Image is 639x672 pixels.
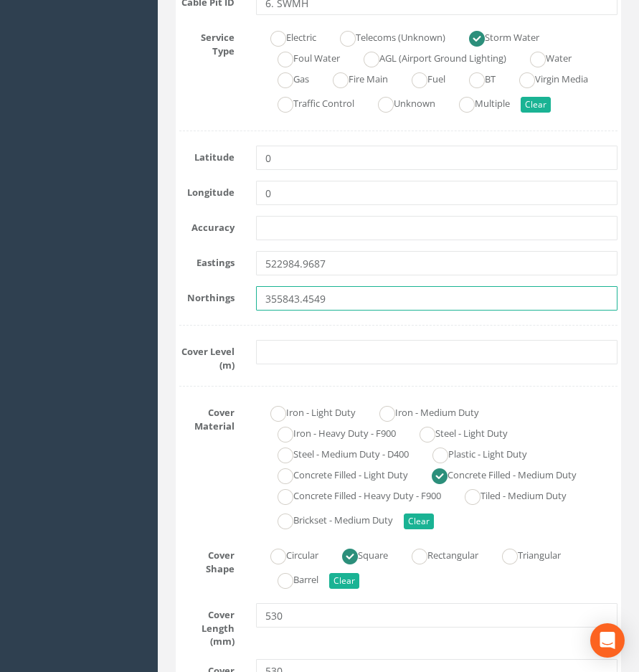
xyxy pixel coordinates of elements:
[445,92,510,113] label: Multiple
[329,573,359,589] button: Clear
[256,544,318,564] label: Circular
[256,26,316,47] label: Electric
[263,484,441,505] label: Concrete Filled - Heavy Duty - F900
[169,340,245,372] label: Cover Level (m)
[328,544,388,564] label: Square
[169,216,245,235] label: Accuracy
[405,422,508,443] label: Steel - Light Duty
[169,603,245,648] label: Cover Length (mm)
[263,568,318,589] label: Barrel
[169,251,245,270] label: Eastings
[450,484,567,505] label: Tiled - Medium Duty
[590,623,625,658] div: Open Intercom Messenger
[263,92,354,113] label: Traffic Control
[169,286,245,305] label: Northings
[365,401,479,422] label: Iron - Medium Duty
[364,92,435,113] label: Unknown
[169,181,245,199] label: Longitude
[169,146,245,164] label: Latitude
[263,422,396,443] label: Iron - Heavy Duty - F900
[263,508,393,529] label: Brickset - Medium Duty
[505,67,588,88] label: Virgin Media
[263,47,340,67] label: Foul Water
[263,67,309,88] label: Gas
[326,26,445,47] label: Telecoms (Unknown)
[169,26,245,57] label: Service Type
[263,463,408,484] label: Concrete Filled - Light Duty
[256,401,356,422] label: Iron - Light Duty
[169,401,245,432] label: Cover Material
[349,47,506,67] label: AGL (Airport Ground Lighting)
[417,463,577,484] label: Concrete Filled - Medium Duty
[488,544,561,564] label: Triangular
[455,67,496,88] label: BT
[418,443,527,463] label: Plastic - Light Duty
[397,544,478,564] label: Rectangular
[397,67,445,88] label: Fuel
[521,97,551,113] button: Clear
[455,26,539,47] label: Storm Water
[404,514,434,529] button: Clear
[263,443,409,463] label: Steel - Medium Duty - D400
[516,47,572,67] label: Water
[169,544,245,575] label: Cover Shape
[318,67,388,88] label: Fire Main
